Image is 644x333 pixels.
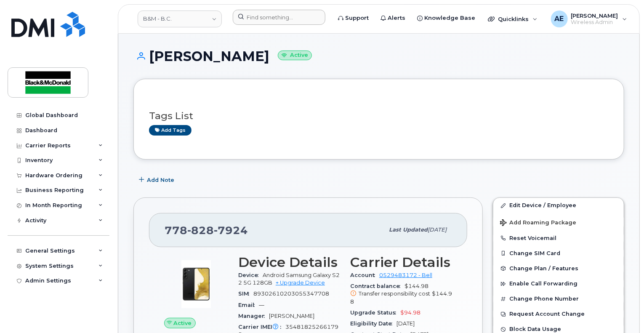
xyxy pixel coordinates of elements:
span: [DATE] [397,320,415,327]
span: Add Note [147,176,174,184]
small: Active [278,51,312,60]
span: Eligibility Date [350,320,397,327]
h3: Tags List [149,111,609,121]
span: Change Plan / Features [509,265,578,272]
span: [PERSON_NAME] [269,313,314,319]
span: 828 [187,224,214,237]
button: Enable Call Forwarding [493,276,624,291]
span: Add Roaming Package [500,219,576,227]
span: Device [238,272,263,278]
a: Add tags [149,125,192,136]
button: Add Roaming Package [493,213,624,231]
a: + Upgrade Device [276,280,325,286]
button: Change SIM Card [493,246,624,261]
button: Add Note [133,172,181,187]
button: Change Plan / Features [493,261,624,276]
span: Email [238,302,259,308]
button: Change Phone Number [493,291,624,306]
span: Transfer responsibility cost [359,290,430,297]
span: $144.98 [350,290,452,304]
span: $144.98 [350,283,452,306]
h3: Carrier Details [350,255,452,270]
h1: [PERSON_NAME] [133,49,624,64]
button: Reset Voicemail [493,231,624,246]
span: SIM [238,290,253,297]
span: Active [174,319,192,327]
button: Request Account Change [493,306,624,322]
img: image20231002-3703462-1qw5fnl.jpeg [171,259,221,309]
span: Account [350,272,379,278]
span: Upgrade Status [350,309,400,316]
span: $94.98 [400,309,420,316]
span: Carrier IMEI [238,324,285,330]
span: 7924 [214,224,248,237]
span: Android Samsung Galaxy S22 5G 128GB [238,272,340,286]
a: 0529483172 - Bell [379,272,432,278]
span: Contract balance [350,283,404,289]
a: Edit Device / Employee [493,198,624,213]
span: Manager [238,313,269,319]
span: — [259,302,264,308]
h3: Device Details [238,255,340,270]
span: 89302610203055347708 [253,290,329,297]
span: 778 [165,224,248,237]
span: [DATE] [428,226,447,233]
span: Last updated [389,226,428,233]
span: Enable Call Forwarding [509,281,577,287]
